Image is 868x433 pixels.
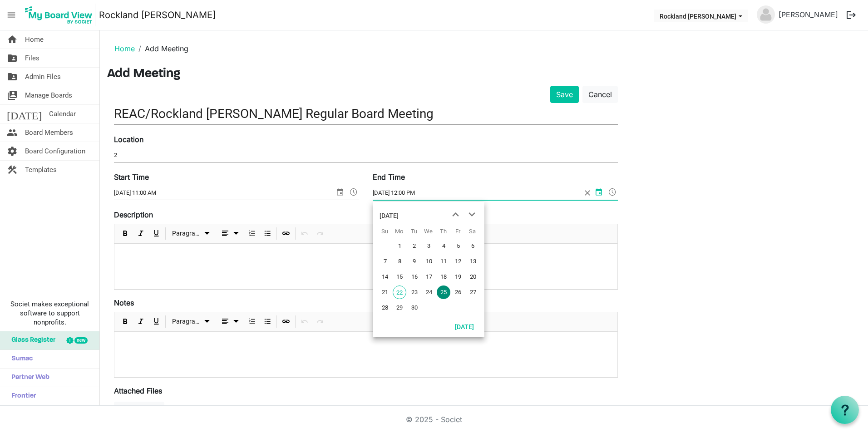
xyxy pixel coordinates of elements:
[550,86,579,103] button: Save
[167,224,215,243] div: Formats
[422,270,436,284] span: Wednesday, September 17, 2025
[244,224,260,243] div: Numbered List
[451,285,465,299] span: Friday, September 26, 2025
[215,312,245,331] div: Alignments
[148,224,164,243] div: Underline
[260,312,275,331] div: Bulleted List
[4,300,95,327] span: Societ makes exceptional software to support nonprofits.
[7,142,18,160] span: settings
[172,316,202,327] span: Paragraph
[466,285,480,299] span: Saturday, September 27, 2025
[7,350,33,368] span: Sumac
[169,316,214,327] button: Paragraph dropdownbutton
[380,207,399,225] div: title
[842,5,861,25] button: logout
[437,270,450,284] span: Thursday, September 18, 2025
[7,68,18,86] span: folder_shared
[114,103,618,124] input: Title
[450,225,465,238] th: Fr
[654,10,748,22] button: Rockland IDA dropdownbutton
[437,239,450,253] span: Thursday, September 4, 2025
[335,186,345,198] span: select
[393,255,406,268] span: Monday, September 8, 2025
[408,270,421,284] span: Tuesday, September 16, 2025
[7,369,49,387] span: Partner Web
[260,224,275,243] div: Bulleted List
[422,255,436,268] span: Wednesday, September 10, 2025
[408,301,421,315] span: Tuesday, September 30, 2025
[7,161,18,179] span: construction
[119,228,132,239] button: Bold
[74,337,88,344] div: new
[215,224,245,243] div: Alignments
[114,385,162,396] label: Attached Files
[135,43,188,54] li: Add Meeting
[118,224,133,243] div: Bold
[172,228,202,239] span: Paragraph
[393,270,406,284] span: Monday, September 15, 2025
[421,225,436,238] th: We
[22,4,99,26] a: My Board View Logo
[451,255,465,268] span: Friday, September 12, 2025
[3,6,20,24] span: menu
[466,270,480,284] span: Saturday, September 20, 2025
[148,312,164,331] div: Underline
[114,297,134,308] label: Notes
[422,285,436,299] span: Wednesday, September 24, 2025
[449,320,480,333] button: Today
[373,172,405,182] label: End Time
[393,239,406,253] span: Monday, September 1, 2025
[377,225,392,238] th: Su
[133,224,148,243] div: Italic
[378,301,392,315] span: Sunday, September 28, 2025
[378,285,392,299] span: Sunday, September 21, 2025
[466,255,480,268] span: Saturday, September 13, 2025
[25,49,39,67] span: Files
[118,312,133,331] div: Bold
[135,228,147,239] button: Italic
[437,255,450,268] span: Thursday, September 11, 2025
[7,123,18,142] span: people
[7,331,55,349] span: Glass Register
[135,316,147,327] button: Italic
[451,239,465,253] span: Friday, September 5, 2025
[246,316,258,327] button: Numbered List
[217,228,243,239] button: dropdownbutton
[280,316,292,327] button: Insert Link
[378,255,392,268] span: Sunday, September 7, 2025
[280,228,292,239] button: Insert Link
[22,4,95,26] img: My Board View Logo
[406,415,462,424] a: © 2025 - Societ
[114,44,135,53] a: Home
[49,105,76,123] span: Calendar
[408,239,421,253] span: Tuesday, September 2, 2025
[775,5,842,24] a: [PERSON_NAME]
[278,224,294,243] div: Insert Link
[465,225,480,238] th: Sa
[25,86,72,104] span: Manage Boards
[278,312,294,331] div: Insert Link
[99,6,216,24] a: Rockland [PERSON_NAME]
[393,301,406,315] span: Monday, September 29, 2025
[451,270,465,284] span: Friday, September 19, 2025
[25,68,61,86] span: Admin Files
[378,270,392,284] span: Sunday, September 14, 2025
[408,255,421,268] span: Tuesday, September 9, 2025
[150,228,163,239] button: Underline
[593,186,604,198] span: select
[25,142,85,160] span: Board Configuration
[150,316,163,327] button: Underline
[261,228,274,239] button: Bulleted List
[114,209,153,220] label: Description
[407,225,421,238] th: Tu
[7,105,42,123] span: [DATE]
[582,186,593,200] span: close
[25,161,57,179] span: Templates
[119,316,132,327] button: Bold
[169,228,214,239] button: Paragraph dropdownbutton
[167,312,215,331] div: Formats
[246,228,258,239] button: Numbered List
[447,207,464,223] button: previous month
[107,67,861,82] h3: Add Meeting
[133,312,148,331] div: Italic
